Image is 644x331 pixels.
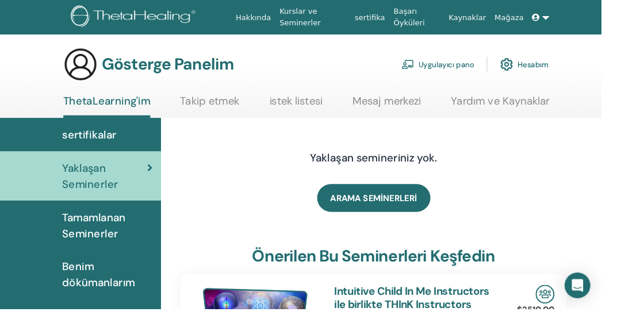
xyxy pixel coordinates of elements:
[483,101,589,124] a: Yardım ve Kaynaklar
[417,2,476,35] a: Başarı Öyküleri
[270,264,530,284] h3: Önerilen bu seminerleri keşfedin
[430,64,444,74] img: chalkboard-teacher.svg
[67,137,125,152] font: sertifikalar
[67,225,135,257] font: Tamamlanan Seminerler
[378,101,451,124] a: Mesaj merkezi
[354,206,447,218] font: ARAMA SEMİNERLERİ
[67,172,126,205] font: Yaklaşan Seminerler
[530,14,561,23] font: Mağaza
[448,64,508,75] font: Uygulayıcı pano
[430,56,508,82] a: Uygulayıcı pano
[109,57,250,80] font: Gösterge Panelim
[421,7,455,29] font: Başarı Öyküleri
[340,197,461,227] a: ARAMA SEMİNERLERİ
[67,278,145,310] font: Benim dökümanlarım
[300,7,344,29] font: Kurslar ve Seminerler
[481,14,521,23] font: Kaynaklar
[193,101,257,124] a: Takip etmek
[483,101,589,116] font: Yardım ve Kaynaklar
[554,64,588,75] font: Hesabım
[605,292,632,320] div: Open Intercom Messenger
[68,101,161,116] font: ThetaLearning'im
[536,56,588,82] a: Hesabım
[289,101,346,116] font: istek listesi
[574,305,594,325] img: In-Person Seminar
[68,101,161,126] a: ThetaLearning'im
[332,161,468,176] font: Yaklaşan semineriniz yok.
[525,8,565,29] a: Mağaza
[76,6,213,32] img: logo.png
[68,51,105,87] img: generic-user-icon.jpg
[476,8,526,29] a: Kaynaklar
[378,101,451,116] font: Mesaj merkezi
[375,8,417,29] a: sertifika
[295,2,375,35] a: Kurslar ve Seminerler
[193,101,257,116] font: Takip etmek
[248,8,295,29] a: Hakkında
[289,101,346,124] a: istek listesi
[380,14,412,23] font: sertifika
[252,14,290,23] font: Hakkında
[536,59,550,79] img: cog.svg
